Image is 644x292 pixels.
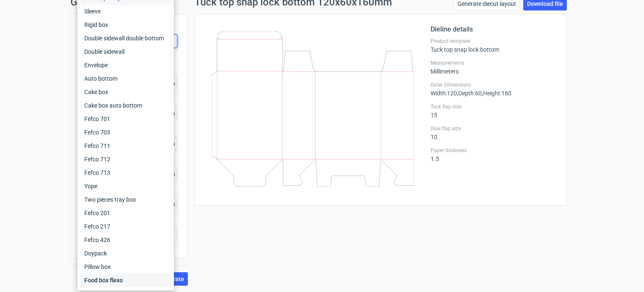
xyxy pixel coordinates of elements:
div: Fefco 217 [81,220,171,233]
div: Double sidewall double bottom [81,32,171,45]
div: Fefco 703 [81,126,171,139]
div: Cake box auto bottom [81,99,171,112]
label: Product template [431,38,556,45]
div: Fefco 426 [81,233,171,247]
div: Millimeters [431,60,556,75]
div: Fefco 701 [81,112,171,126]
div: 1.5 [431,147,556,162]
div: Cake box [81,85,171,99]
div: Fefco 713 [81,166,171,179]
div: Rigid box [81,18,171,32]
div: Double sidewall [81,45,171,58]
div: Tuck top snap lock bottom [431,38,556,53]
label: Outer Dimensions [431,82,556,88]
div: Fefco 711 [81,139,171,153]
div: Food box flexo [81,274,171,287]
div: Pillow box [81,260,171,274]
h2: Dieline details [431,24,556,34]
div: 10 [431,125,556,140]
div: Doypack [81,247,171,260]
div: Auto bottom [81,72,171,85]
label: Paper thickness [431,147,556,154]
span: , Height : 160 [482,90,512,97]
div: Yope [81,179,171,193]
div: Envelope [81,58,171,72]
div: Fefco 712 [81,153,171,166]
label: Glue flap size [431,125,556,132]
div: 15 [431,103,556,118]
label: Tuck flap size [431,103,556,110]
div: Two pieces tray box [81,193,171,206]
div: Sleeve [81,5,171,18]
span: Width : 120 [431,90,457,97]
span: , Depth : 60 [457,90,482,97]
label: Measurements [431,60,556,66]
div: Fefco 201 [81,206,171,220]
